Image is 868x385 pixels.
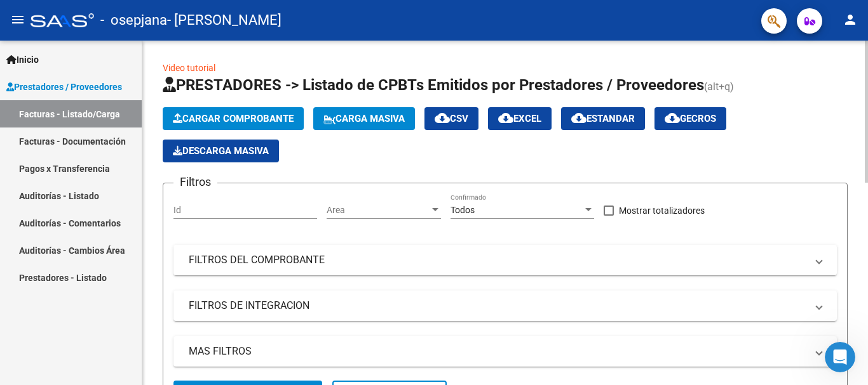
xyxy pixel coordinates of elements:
[173,173,217,191] h3: Filtros
[100,6,167,34] span: - osepjana
[498,110,513,126] mat-icon: cloud_download
[163,76,704,94] span: PRESTADORES -> Listado de CPBTs Emitidos por Prestadores / Proveedores
[163,140,279,162] app-download-masive: Descarga masiva de comprobantes (adjuntos)
[10,12,25,27] mat-icon: menu
[173,336,837,367] mat-expansion-panel-header: MAS FILTROS
[451,205,475,215] span: Todos
[163,140,279,162] button: Descarga Masiva
[424,107,478,130] button: CSV
[435,113,468,124] span: CSV
[619,203,705,218] span: Mostrar totalizadores
[704,81,734,93] span: (alt+q)
[654,107,726,130] button: Gecros
[173,113,294,124] span: Cargar Comprobante
[435,110,450,126] mat-icon: cloud_download
[189,344,806,358] mat-panel-title: MAS FILTROS
[167,6,281,34] span: - [PERSON_NAME]
[173,245,837,275] mat-expansion-panel-header: FILTROS DEL COMPROBANTE
[173,145,269,157] span: Descarga Masiva
[189,253,806,267] mat-panel-title: FILTROS DEL COMPROBANTE
[571,113,635,124] span: Estandar
[498,113,541,124] span: EXCEL
[825,342,855,372] iframe: Intercom live chat
[843,12,858,27] mat-icon: person
[323,113,405,124] span: Carga Masiva
[488,107,552,130] button: EXCEL
[327,205,430,216] span: Area
[163,107,304,130] button: Cargar Comprobante
[665,113,716,124] span: Gecros
[571,110,587,126] mat-icon: cloud_download
[6,80,122,94] span: Prestadores / Proveedores
[173,290,837,321] mat-expansion-panel-header: FILTROS DE INTEGRACION
[561,107,645,130] button: Estandar
[6,53,39,67] span: Inicio
[189,299,806,313] mat-panel-title: FILTROS DE INTEGRACION
[163,63,215,73] a: Video tutorial
[665,110,680,126] mat-icon: cloud_download
[313,107,415,130] button: Carga Masiva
